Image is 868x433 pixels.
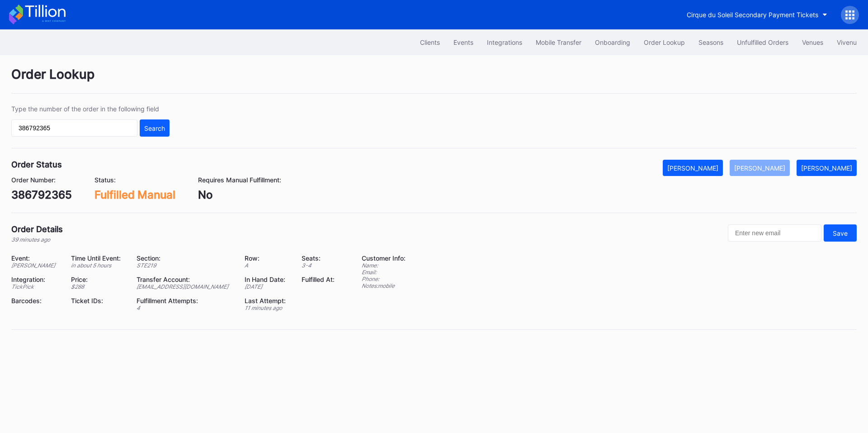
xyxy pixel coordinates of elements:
[830,34,863,51] button: Vivenu
[11,276,60,283] div: Integration:
[667,164,718,172] div: [PERSON_NAME]
[302,254,339,262] div: Seats:
[11,119,137,137] input: GT59662
[302,262,339,269] div: 3 - 4
[11,262,60,269] div: [PERSON_NAME]
[728,224,821,242] input: Enter new email
[94,188,175,201] div: Fulfilled Manual
[245,283,290,290] div: [DATE]
[801,164,852,172] div: [PERSON_NAME]
[137,276,233,283] div: Transfer Account:
[837,38,857,46] div: Vivenu
[140,119,170,137] button: Search
[730,160,790,176] button: [PERSON_NAME]
[137,305,233,311] div: 4
[362,262,406,269] div: Name:
[198,176,281,184] div: Requires Manual Fulfillment:
[663,160,723,176] button: [PERSON_NAME]
[595,38,630,46] div: Onboarding
[71,276,125,283] div: Price:
[11,254,60,262] div: Event:
[536,38,581,46] div: Mobile Transfer
[94,176,175,184] div: Status:
[797,160,857,176] button: [PERSON_NAME]
[11,67,857,94] div: Order Lookup
[637,34,692,51] button: Order Lookup
[245,305,290,311] div: 11 minutes ago
[71,297,125,305] div: Ticket IDs:
[730,34,795,51] button: Unfulfilled Orders
[71,283,125,290] div: $ 288
[362,282,406,289] div: Notes: mobile
[198,188,281,201] div: No
[692,34,730,51] button: Seasons
[588,34,637,51] button: Onboarding
[480,34,529,51] button: Integrations
[795,34,830,51] button: Venues
[245,297,290,305] div: Last Attempt:
[11,297,60,305] div: Barcodes:
[413,34,447,51] button: Clients
[245,254,290,262] div: Row:
[302,276,339,283] div: Fulfilled At:
[802,38,823,46] div: Venues
[737,38,788,46] div: Unfulfilled Orders
[833,229,848,237] div: Save
[362,269,406,276] div: Email:
[687,11,818,19] div: Cirque du Soleil Secondary Payment Tickets
[137,283,233,290] div: [EMAIL_ADDRESS][DOMAIN_NAME]
[11,160,62,169] div: Order Status
[11,188,72,201] div: 386792365
[11,176,72,184] div: Order Number:
[11,236,63,243] div: 39 minutes ago
[11,224,63,234] div: Order Details
[362,276,406,282] div: Phone:
[420,38,440,46] div: Clients
[734,164,785,172] div: [PERSON_NAME]
[245,262,290,269] div: A
[453,38,473,46] div: Events
[71,254,125,262] div: Time Until Event:
[644,38,685,46] div: Order Lookup
[680,6,834,23] button: Cirque du Soleil Secondary Payment Tickets
[245,276,290,283] div: In Hand Date:
[698,38,723,46] div: Seasons
[362,254,406,262] div: Customer Info:
[529,34,588,51] button: Mobile Transfer
[137,297,233,305] div: Fulfillment Attempts:
[71,262,125,269] div: in about 5 hours
[144,124,165,132] div: Search
[137,262,233,269] div: STE219
[447,34,480,51] button: Events
[137,254,233,262] div: Section:
[11,283,60,290] div: TickPick
[487,38,522,46] div: Integrations
[824,224,857,242] button: Save
[11,105,170,113] div: Type the number of the order in the following field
